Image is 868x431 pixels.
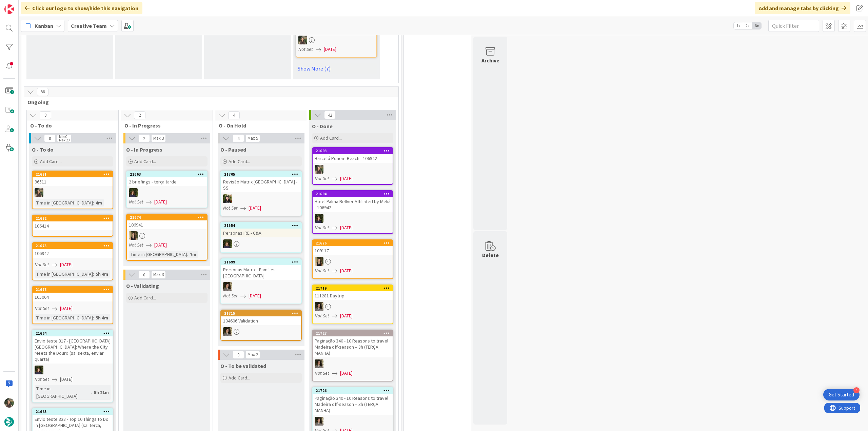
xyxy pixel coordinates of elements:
div: 96511 [33,177,113,186]
div: 7m [188,251,198,258]
div: Envio teste 317 - [GEOGRAPHIC_DATA] [GEOGRAPHIC_DATA]: Where the City Meets the Douro (sai sexta,... [33,336,113,364]
div: Delete [482,251,499,259]
div: 21664Envio teste 317 - [GEOGRAPHIC_DATA] [GEOGRAPHIC_DATA]: Where the City Meets the Douro (sai s... [33,330,113,364]
img: SP [315,257,323,266]
div: Time in [GEOGRAPHIC_DATA] [35,385,91,400]
a: 2168196511IGTime in [GEOGRAPHIC_DATA]:4m [32,171,113,209]
div: 21674106941 [127,214,207,229]
div: 21719 [313,285,393,291]
span: O - Paused [220,146,246,153]
a: 21664Envio teste 317 - [GEOGRAPHIC_DATA] [GEOGRAPHIC_DATA]: Where the City Meets the Douro (sai s... [32,330,113,403]
div: 21694 [316,192,393,196]
div: 21675 [36,243,113,248]
div: Archive [481,56,499,64]
div: 105064 [33,293,113,301]
i: Not Set [315,224,329,231]
span: 4 [228,111,240,119]
img: IG [35,188,43,197]
div: 21719111281 Daytrip [313,285,393,300]
div: 21705Revisão Matrix [GEOGRAPHIC_DATA] - SS [221,171,301,192]
div: MS [313,417,393,426]
div: 2168196511 [33,171,113,186]
div: Paginação 340 - 10 Reasons to travel Madeira off-season – 3h (TERÇA MANHA) [313,336,393,357]
span: : [93,270,94,278]
div: 21554 [224,223,301,228]
div: Click our logo to show/hide this navigation [21,2,142,14]
div: 21664 [36,331,113,336]
a: 21675106942Not Set[DATE]Time in [GEOGRAPHIC_DATA]:5h 4m [32,242,113,280]
div: 21678 [36,287,113,292]
div: 21674 [127,214,207,220]
span: [DATE] [154,198,167,205]
div: 4m [94,199,104,207]
div: IG [33,188,113,197]
div: 21663 [130,172,207,177]
div: 21665 [33,409,113,415]
div: 21705 [221,171,301,177]
div: 21676109117 [313,240,393,255]
div: 21726Paginação 340 - 10 Reasons to travel Madeira off-season – 3h (TERÇA MANHA) [313,388,393,415]
img: MS [223,327,232,336]
div: 21693 [316,149,393,153]
div: 5h 4m [94,270,110,278]
div: 21554 [221,222,301,229]
a: 21705Revisão Matrix [GEOGRAPHIC_DATA] - SSBCNot Set[DATE] [220,171,302,216]
div: Add and manage tabs by clicking [755,2,850,14]
span: : [93,199,94,207]
div: 21719 [316,286,393,291]
div: 106941 [127,220,207,229]
i: Not Set [35,305,49,311]
span: [DATE] [249,292,261,299]
div: MC [313,214,393,223]
i: Not Set [315,268,329,274]
span: O - To be validated [220,363,266,369]
div: 4 [853,387,860,393]
div: MS [221,327,301,336]
div: Max 20 [59,138,70,142]
div: 21678105064 [33,287,113,301]
div: 21675106942 [33,243,113,258]
div: 109117 [313,246,393,255]
span: Kanban [35,22,53,30]
a: 216632 briefings - terça tardeMCNot Set[DATE] [126,171,208,208]
div: 104606 Validation [221,316,301,325]
a: 21554Personas IRE - C&AMC [220,222,302,253]
span: O - To do [30,122,110,129]
div: MC [221,239,301,248]
div: 21682 [33,215,113,221]
span: O - To do [32,146,54,153]
div: 5h 21m [92,389,111,396]
div: 21674 [130,215,207,220]
div: 21727 [313,330,393,336]
span: [DATE] [340,175,353,182]
img: MS [315,359,323,368]
span: Add Card... [134,295,156,301]
a: 21682106414 [32,215,113,237]
a: 21674106941SPNot Set[DATE]Time in [GEOGRAPHIC_DATA]:7m [126,214,208,261]
a: Show More (7) [296,63,377,74]
div: IG [313,165,393,174]
div: 216632 briefings - terça tarde [127,171,207,186]
span: O - Done [312,123,333,130]
input: Quick Filter... [768,20,819,32]
span: [DATE] [340,312,353,319]
span: Add Card... [40,158,62,164]
span: Add Card... [320,135,342,141]
img: MC [35,366,43,374]
div: MS [221,282,301,291]
span: 0 [233,351,244,359]
span: [DATE] [60,376,73,383]
i: Not Set [315,370,329,376]
i: Not Set [35,261,49,268]
div: 21727 [316,331,393,336]
div: SP [313,257,393,266]
a: 21699Personas Matrix - Families [GEOGRAPHIC_DATA]MSNot Set[DATE] [220,258,302,304]
span: [DATE] [60,261,73,268]
a: 21719111281 DaytripMSNot Set[DATE] [312,285,393,324]
span: Add Card... [229,158,250,164]
span: 3x [752,22,761,29]
a: 21676109117SPNot Set[DATE] [312,239,393,279]
img: Visit kanbanzone.com [4,4,14,14]
div: 21726 [313,388,393,394]
span: O - On Hold [219,122,298,129]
